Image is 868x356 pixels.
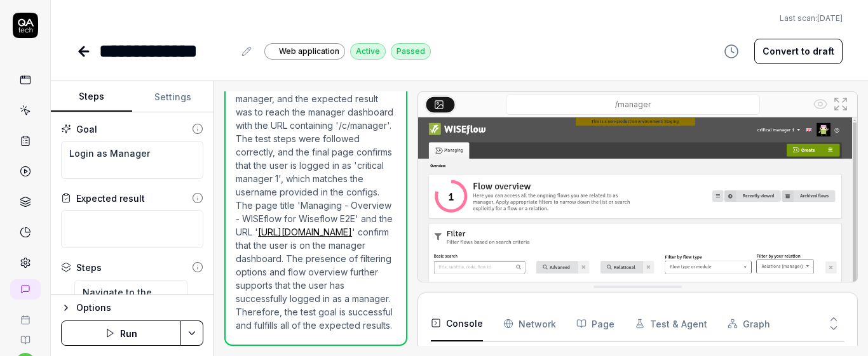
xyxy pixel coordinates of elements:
button: Last scan:[DATE] [780,13,843,24]
div: Suggestions [61,279,203,332]
div: Passed [391,43,431,60]
a: Web application [264,43,345,60]
div: Goal [76,122,97,136]
button: Graph [728,306,770,341]
button: Page [576,306,614,341]
a: Book a call with us [5,305,45,325]
button: Test & Agent [635,306,707,341]
a: [URL][DOMAIN_NAME] [258,227,352,237]
span: Last scan: [780,13,843,24]
button: View version history [716,39,747,64]
time: [DATE] [817,13,843,23]
p: The test case goal was to log in as a manager, and the expected result was to reach the manager d... [236,79,395,332]
div: Options [76,300,203,315]
span: Web application [279,46,339,57]
div: Active [350,43,386,60]
a: New conversation [10,279,41,300]
button: Options [61,300,203,315]
button: Open in full screen [831,94,851,114]
button: Settings [132,82,214,112]
button: Remove step [187,293,208,318]
a: Documentation [5,325,45,345]
button: Run [61,320,181,346]
button: Show all interative elements [810,94,831,114]
div: Steps [76,261,102,274]
button: Console [431,306,483,341]
div: Expected result [76,192,145,205]
button: Convert to draft [754,39,843,64]
button: Steps [51,82,132,112]
button: Network [503,306,556,341]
